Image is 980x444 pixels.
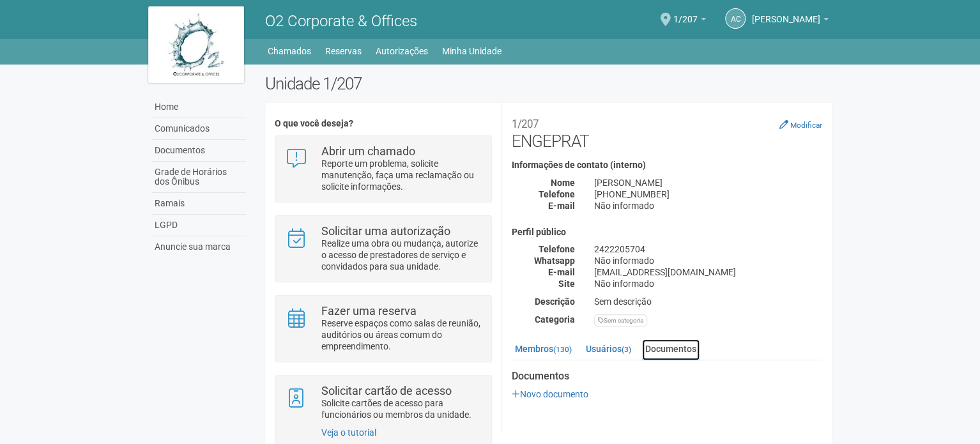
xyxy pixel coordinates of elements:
[512,371,822,382] strong: Documentos
[512,112,822,151] h2: ENGEPRAT
[622,345,631,354] small: (3)
[535,296,575,307] strong: Descrição
[551,178,575,188] strong: Nome
[673,16,706,26] a: 1/207
[585,200,832,211] div: Não informado
[321,397,482,420] p: Solicite cartões de acesso para funcionários ou membros da unidade.
[268,42,311,60] a: Chamados
[321,384,452,397] strong: Solicitar cartão de acesso
[642,339,700,360] a: Documentos
[151,215,246,236] a: LGPD
[151,236,246,257] a: Anuncie sua marca
[790,121,822,130] small: Modificar
[265,74,832,93] h2: Unidade 1/207
[285,146,481,192] a: Abrir um chamado Reporte um problema, solicite manutenção, faça uma reclamação ou solicite inform...
[752,2,820,24] span: Andréa Cunha
[512,118,539,130] small: 1/207
[151,140,246,162] a: Documentos
[321,304,417,318] strong: Fazer uma reserva
[376,42,428,60] a: Autorizações
[673,2,698,24] span: 1/207
[594,314,647,326] div: Sem categoria
[585,266,832,278] div: [EMAIL_ADDRESS][DOMAIN_NAME]
[585,177,832,188] div: [PERSON_NAME]
[725,8,746,29] a: AC
[548,267,575,277] strong: E-mail
[534,256,575,266] strong: Whatsapp
[585,278,832,289] div: Não informado
[512,339,575,358] a: Membros(130)
[535,314,575,325] strong: Categoria
[321,144,415,158] strong: Abrir um chamado
[151,162,246,193] a: Grade de Horários dos Ônibus
[321,158,482,192] p: Reporte um problema, solicite manutenção, faça uma reclamação ou solicite informações.
[321,238,482,272] p: Realize uma obra ou mudança, autorize o acesso de prestadores de serviço e convidados para sua un...
[539,244,575,254] strong: Telefone
[585,296,832,307] div: Sem descrição
[583,339,634,358] a: Usuários(3)
[752,16,829,26] a: [PERSON_NAME]
[779,119,822,130] a: Modificar
[275,119,491,128] h4: O que você deseja?
[321,427,376,438] a: Veja o tutorial
[548,201,575,211] strong: E-mail
[585,255,832,266] div: Não informado
[148,6,244,83] img: logo.jpg
[512,227,822,237] h4: Perfil público
[321,318,482,352] p: Reserve espaços como salas de reunião, auditórios ou áreas comum do empreendimento.
[512,389,588,399] a: Novo documento
[321,224,450,238] strong: Solicitar uma autorização
[285,226,481,272] a: Solicitar uma autorização Realize uma obra ou mudança, autorize o acesso de prestadores de serviç...
[151,96,246,118] a: Home
[553,345,572,354] small: (130)
[285,305,481,352] a: Fazer uma reserva Reserve espaços como salas de reunião, auditórios ou áreas comum do empreendime...
[442,42,501,60] a: Minha Unidade
[539,189,575,199] strong: Telefone
[285,385,481,420] a: Solicitar cartão de acesso Solicite cartões de acesso para funcionários ou membros da unidade.
[585,188,832,200] div: [PHONE_NUMBER]
[151,193,246,215] a: Ramais
[585,243,832,255] div: 2422205704
[265,12,417,30] span: O2 Corporate & Offices
[558,279,575,289] strong: Site
[325,42,362,60] a: Reservas
[151,118,246,140] a: Comunicados
[512,160,822,170] h4: Informações de contato (interno)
